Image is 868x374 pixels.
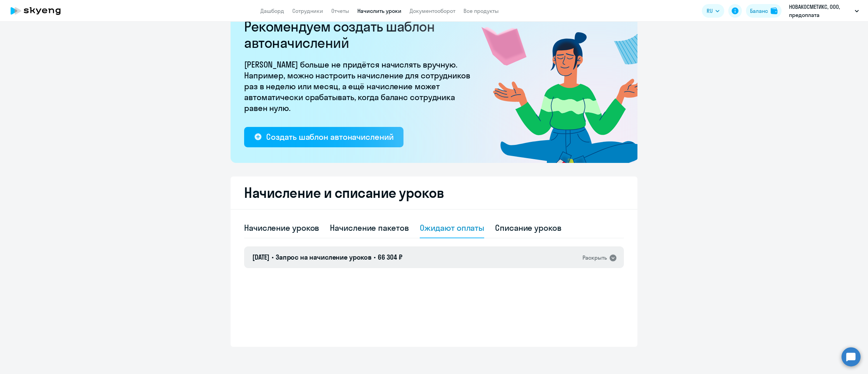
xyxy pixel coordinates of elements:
button: Создать шаблон автоначислений [244,127,403,147]
span: 66 304 ₽ [378,253,402,261]
a: Все продукты [463,7,499,14]
a: Отчеты [331,7,349,14]
a: Сотрудники [292,7,323,14]
span: RU [707,7,713,15]
button: НОВАКОСМЕТИКС, ООО, предоплата [786,3,862,19]
span: • [374,253,376,261]
button: RU [702,4,724,18]
div: Начисление пакетов [330,222,409,233]
h2: Рекомендуем создать шаблон автоначислений [244,18,475,51]
span: • [272,253,274,261]
div: Ожидают оплаты [420,222,485,233]
div: Баланс [750,7,768,15]
a: Документооборот [410,7,455,14]
h2: Начисление и списание уроков [244,185,624,201]
p: НОВАКОСМЕТИКС, ООО, предоплата [789,3,852,19]
span: [DATE] [252,253,270,261]
p: [PERSON_NAME] больше не придётся начислять вручную. Например, можно настроить начисление для сотр... [244,59,475,113]
span: Запрос на начисление уроков [276,253,372,261]
a: Дашборд [260,7,284,14]
button: Балансbalance [746,4,782,18]
div: Начисление уроков [244,222,319,233]
img: balance [771,7,777,14]
div: Списание уроков [495,222,561,233]
div: Раскрыть [583,254,607,262]
a: Начислить уроки [357,7,401,14]
div: Создать шаблон автоначислений [266,131,393,142]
